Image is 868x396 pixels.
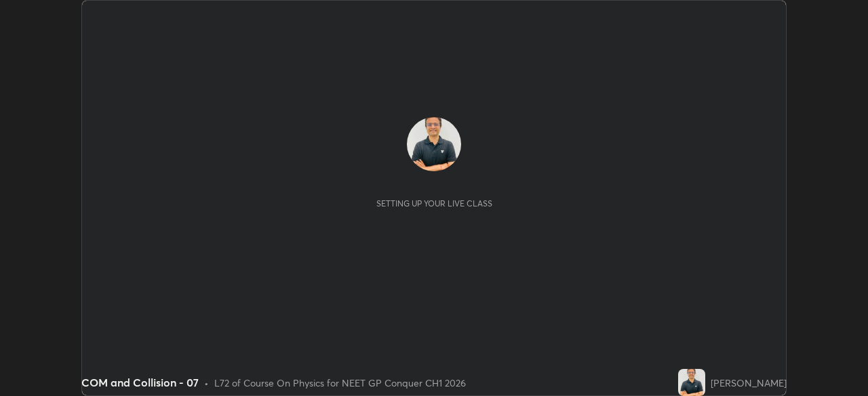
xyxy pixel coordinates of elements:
[204,376,209,390] div: •
[711,376,787,390] div: [PERSON_NAME]
[81,374,199,391] div: COM and Collision - 07
[214,376,466,390] div: L72 of Course On Physics for NEET GP Conquer CH1 2026
[678,369,705,396] img: 37e60c5521b4440f9277884af4c92300.jpg
[376,198,492,208] div: Setting up your live class
[407,117,461,171] img: 37e60c5521b4440f9277884af4c92300.jpg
